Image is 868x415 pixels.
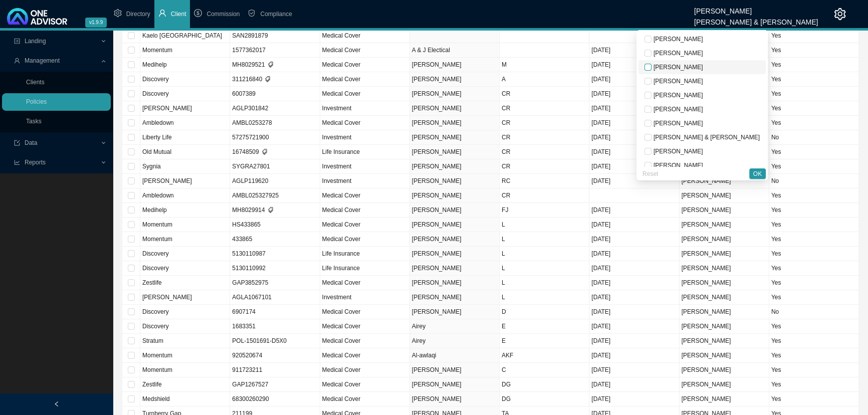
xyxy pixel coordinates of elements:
[749,168,766,179] button: OK
[638,168,662,179] button: Reset
[500,377,589,392] td: DG
[248,9,256,17] span: safety
[500,392,589,406] td: DG
[589,276,679,290] td: [DATE]
[232,265,266,272] span: 5130110992
[500,203,589,218] td: FJ
[769,116,859,130] td: Yes
[171,11,186,18] span: Client
[410,392,500,406] td: [PERSON_NAME]
[25,139,37,146] span: Data
[25,159,46,166] span: Reports
[682,366,731,373] span: [PERSON_NAME]
[322,105,352,112] span: Investment
[322,308,361,315] span: Medical Cover
[500,334,589,348] td: E
[410,319,500,334] td: Airey
[500,218,589,232] td: L
[410,276,500,290] td: [PERSON_NAME]
[652,92,703,99] span: [PERSON_NAME]
[410,43,500,58] td: A & J Electical
[410,159,500,174] td: [PERSON_NAME]
[232,381,268,388] span: GAP1267527
[769,348,859,363] td: Yes
[232,32,268,39] span: SAN2891879
[589,363,679,377] td: [DATE]
[322,192,361,199] span: Medical Cover
[682,381,731,388] span: [PERSON_NAME]
[232,366,262,373] span: 911723211
[410,348,500,363] td: Al-awlaqi
[26,98,47,105] a: Policies
[26,118,42,125] a: Tasks
[14,140,20,146] span: import
[589,218,679,232] td: [DATE]
[230,72,320,87] td: 311216840
[769,247,859,261] td: Yes
[682,352,731,359] span: [PERSON_NAME]
[322,366,361,373] span: Medical Cover
[682,236,731,243] span: [PERSON_NAME]
[322,206,361,214] span: Medical Cover
[410,58,500,72] td: [PERSON_NAME]
[322,76,361,83] span: Medical Cover
[500,101,589,116] td: CR
[194,9,202,17] span: dollar
[589,101,679,116] td: [DATE]
[232,395,269,402] span: 68300260290
[322,265,360,272] span: Life Insurance
[142,221,172,228] span: Momentum
[54,401,60,407] span: left
[410,334,500,348] td: Airey
[232,279,268,286] span: GAP3852975
[232,134,269,141] span: 57275721900
[232,337,287,344] span: POL-1501691-D5X0
[126,11,150,18] span: Directory
[230,58,320,72] td: MH8029521
[500,159,589,174] td: CR
[410,203,500,218] td: [PERSON_NAME]
[25,38,46,45] span: Landing
[589,72,679,87] td: [DATE]
[232,250,266,257] span: 5130110987
[410,130,500,145] td: [PERSON_NAME]
[322,47,361,54] span: Medical Cover
[769,290,859,305] td: Yes
[652,50,703,57] span: [PERSON_NAME]
[322,61,361,68] span: Medical Cover
[265,76,271,82] span: tags
[589,261,679,276] td: [DATE]
[142,119,174,126] span: Ambledown
[589,130,679,145] td: [DATE]
[769,72,859,87] td: Yes
[230,203,320,218] td: MH8029914
[142,206,167,214] span: Medihelp
[682,221,731,228] span: [PERSON_NAME]
[142,279,162,286] span: Zestlife
[652,106,703,113] span: [PERSON_NAME]
[142,76,169,83] span: Discovery
[500,116,589,130] td: CR
[769,203,859,218] td: Yes
[589,232,679,247] td: [DATE]
[769,188,859,203] td: Yes
[322,337,361,344] span: Medical Cover
[769,174,859,188] td: No
[268,62,274,68] span: tags
[232,90,256,97] span: 6007389
[500,276,589,290] td: L
[500,174,589,188] td: RC
[589,87,679,101] td: [DATE]
[322,279,361,286] span: Medical Cover
[769,261,859,276] td: Yes
[682,337,731,344] span: [PERSON_NAME]
[322,395,361,402] span: Medical Cover
[769,276,859,290] td: Yes
[232,352,262,359] span: 920520674
[142,177,192,184] span: [PERSON_NAME]
[410,101,500,116] td: [PERSON_NAME]
[142,192,174,199] span: Ambledown
[322,90,361,97] span: Medical Cover
[142,250,169,257] span: Discovery
[769,130,859,145] td: No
